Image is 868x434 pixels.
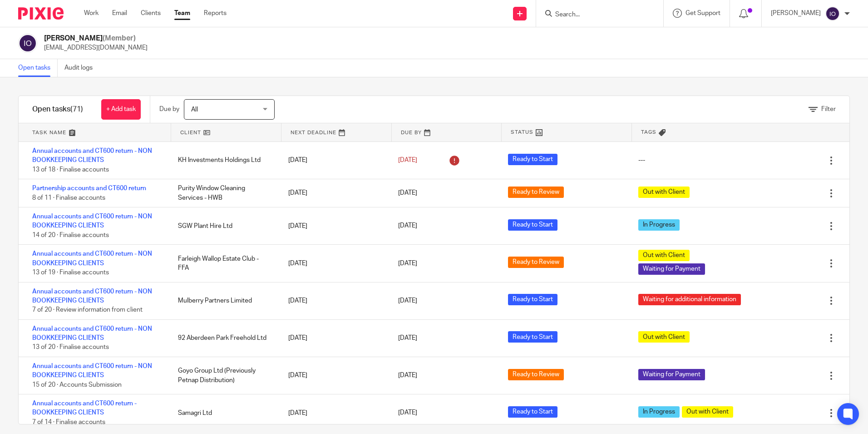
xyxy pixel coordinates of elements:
a: Team [174,9,190,18]
a: Annual accounts and CT600 return - BOOKKEEPING CLIENTS [32,400,137,416]
div: [DATE] [279,366,389,384]
span: Waiting for Payment [638,263,705,275]
a: Annual accounts and CT600 return - NON BOOKKEEPING CLIENTS [32,148,152,163]
img: Pixie [18,7,64,20]
span: 13 of 19 · Finalise accounts [32,269,109,276]
div: [DATE] [279,329,389,347]
a: Open tasks [18,59,58,77]
div: [DATE] [279,404,389,422]
span: 13 of 18 · Finalise accounts [32,167,109,173]
h2: [PERSON_NAME] [44,34,148,43]
span: 15 of 20 · Accounts Submission [32,382,122,388]
a: Annual accounts and CT600 return - NON BOOKKEEPING CLIENTS [32,213,152,229]
span: Ready to Start [508,219,557,231]
a: Clients [141,9,161,18]
span: Status [511,128,533,136]
a: Annual accounts and CT600 return - NON BOOKKEEPING CLIENTS [32,326,152,341]
p: Due by [159,105,179,114]
a: Annual accounts and CT600 return - NON BOOKKEEPING CLIENTS [32,288,152,304]
span: In Progress [638,219,680,231]
div: [DATE] [279,254,389,273]
img: svg%3E [18,34,37,53]
span: Waiting for additional information [638,294,741,305]
span: Out with Client [638,250,690,261]
span: Ready to Review [508,369,564,380]
span: Filter [821,106,836,112]
p: [EMAIL_ADDRESS][DOMAIN_NAME] [44,43,148,52]
h1: Open tasks [32,105,83,114]
span: Out with Client [638,331,690,343]
span: Tags [641,128,656,136]
span: Ready to Start [508,294,557,305]
p: [PERSON_NAME] [771,9,821,18]
a: Email [112,9,127,18]
div: --- [638,156,645,165]
div: Goyo Group Ltd (Previously Petnap Distribution) [169,362,279,389]
span: 8 of 11 · Finalise accounts [32,195,105,201]
span: Ready to Review [508,187,564,198]
div: SGW Plant Hire Ltd [169,217,279,235]
div: [DATE] [279,151,389,169]
span: Get Support [686,10,720,16]
a: + Add task [101,99,141,120]
span: Out with Client [682,406,733,418]
span: Ready to Start [508,406,557,418]
span: 13 of 20 · Finalise accounts [32,344,109,351]
span: Ready to Start [508,331,557,343]
a: Audit logs [64,59,99,77]
span: [DATE] [398,372,417,378]
span: Ready to Start [508,154,557,165]
a: Annual accounts and CT600 return - NON BOOKKEEPING CLIENTS [32,363,152,378]
a: Annual accounts and CT600 return - NON BOOKKEEPING CLIENTS [32,251,152,266]
span: (Member) [103,35,136,42]
span: [DATE] [398,223,417,229]
a: Reports [204,9,227,18]
a: Work [84,9,99,18]
span: 7 of 20 · Review information from client [32,307,143,313]
span: [DATE] [398,157,417,163]
span: Waiting for Payment [638,369,705,380]
span: 7 of 14 · Finalise accounts [32,419,105,425]
div: KH Investments Holdings Ltd [169,151,279,169]
span: Out with Client [638,187,690,198]
div: 92 Aberdeen Park Freehold Ltd [169,329,279,347]
span: [DATE] [398,335,417,341]
span: In Progress [638,406,680,418]
img: svg%3E [825,6,840,21]
div: Purity Window Cleaning Services - HWB [169,179,279,207]
span: Ready to Review [508,257,564,268]
span: All [191,106,198,113]
span: [DATE] [398,410,417,416]
div: [DATE] [279,184,389,202]
a: Partnership accounts and CT600 return [32,185,146,192]
div: Mulberry Partners Limited [169,292,279,310]
input: Search [554,11,636,19]
span: [DATE] [398,298,417,304]
div: Farleigh Wallop Estate Club - FFA [169,250,279,278]
span: [DATE] [398,260,417,267]
div: [DATE] [279,292,389,310]
span: 14 of 20 · Finalise accounts [32,232,109,238]
div: Samagri Ltd [169,404,279,422]
div: [DATE] [279,217,389,235]
span: (71) [70,106,83,113]
span: [DATE] [398,190,417,197]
